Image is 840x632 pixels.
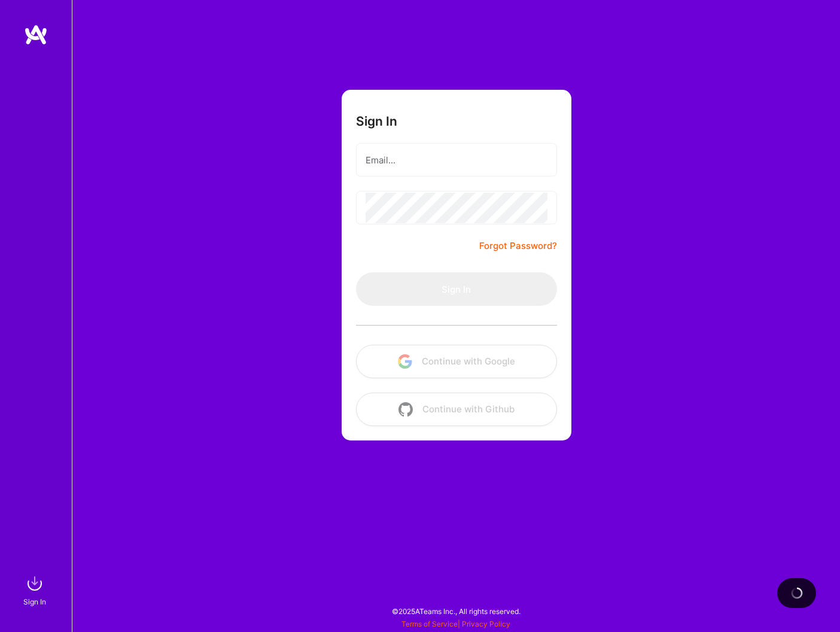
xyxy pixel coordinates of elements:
img: icon [398,354,412,369]
span: | [401,619,510,628]
h3: Sign In [356,114,397,129]
a: Terms of Service [401,619,458,628]
button: Sign In [356,272,557,306]
img: icon [398,402,413,417]
input: Email... [366,145,547,175]
a: Forgot Password? [479,239,557,253]
a: Privacy Policy [462,619,510,628]
img: sign in [23,572,47,595]
button: Continue with Google [356,345,557,378]
a: sign inSign In [25,572,47,608]
img: logo [24,24,48,45]
img: loading [791,587,803,599]
div: © 2025 ATeams Inc., All rights reserved. [72,596,840,626]
div: Sign In [23,595,46,608]
button: Continue with Github [356,393,557,426]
